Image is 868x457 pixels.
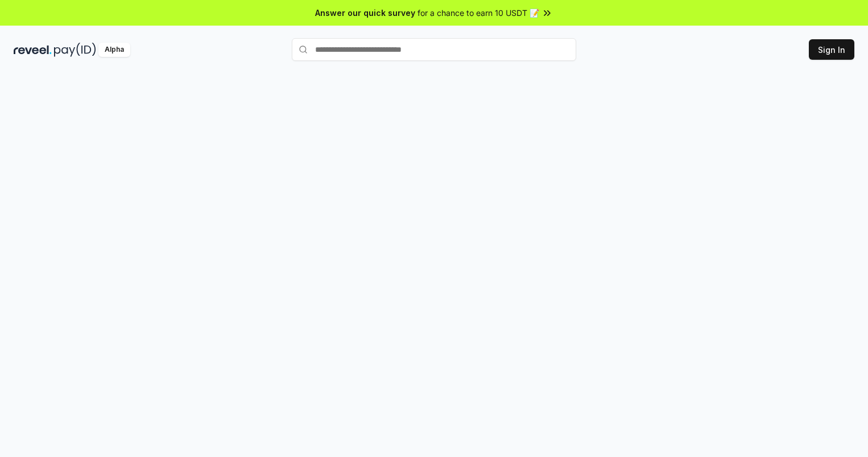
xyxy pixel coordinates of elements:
button: Sign In [809,39,854,60]
div: Alpha [98,43,130,57]
img: reveel_dark [14,43,52,57]
span: Answer our quick survey [315,7,415,19]
img: pay_id [54,43,96,57]
span: for a chance to earn 10 USDT 📝 [418,7,539,19]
